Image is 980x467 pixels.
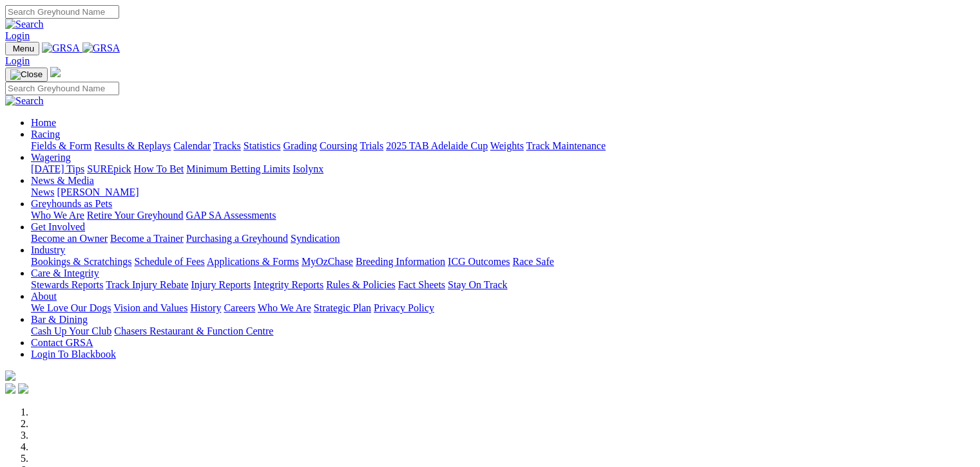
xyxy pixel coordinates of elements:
a: Home [31,117,56,128]
a: Who We Are [258,302,311,313]
a: Racing [31,129,60,140]
a: Tracks [213,140,241,151]
a: Chasers Restaurant & Function Centre [114,325,273,336]
a: Cash Up Your Club [31,325,111,336]
a: Greyhounds as Pets [31,198,112,209]
div: Care & Integrity [31,279,975,291]
a: [PERSON_NAME] [57,187,139,197]
img: GRSA [42,42,80,54]
a: Privacy Policy [374,302,434,313]
a: Bar & Dining [31,314,88,325]
a: Statistics [244,140,281,151]
a: News & Media [31,175,94,186]
a: About [31,291,57,302]
a: Schedule of Fees [134,256,204,267]
a: Calendar [173,140,211,151]
div: Industry [31,256,975,268]
a: Login To Blackbook [31,349,116,360]
a: GAP SA Assessments [186,210,276,221]
div: Get Involved [31,233,975,244]
div: Wagering [31,163,975,175]
a: Syndication [291,233,340,244]
input: Search [5,5,119,19]
div: Greyhounds as Pets [31,210,975,221]
a: MyOzChase [302,256,353,267]
a: Applications & Forms [207,256,299,267]
a: Retire Your Greyhound [87,210,184,221]
a: Fields & Form [31,140,91,151]
a: We Love Our Dogs [31,302,111,313]
a: Breeding Information [356,256,445,267]
a: Become an Owner [31,233,108,244]
a: ICG Outcomes [448,256,510,267]
a: 2025 TAB Adelaide Cup [386,140,488,151]
div: Racing [31,140,975,152]
a: Purchasing a Greyhound [186,233,288,244]
a: Contact GRSA [31,337,93,348]
a: Bookings & Scratchings [31,256,131,267]
button: Toggle navigation [5,68,48,82]
a: Rules & Policies [326,279,396,290]
div: News & Media [31,187,975,198]
a: Careers [224,302,255,313]
a: Care & Integrity [31,268,99,279]
a: Isolynx [293,163,323,174]
a: Coursing [320,140,358,151]
a: Stewards Reports [31,279,103,290]
img: Close [10,69,43,80]
a: How To Bet [134,163,184,174]
a: Injury Reports [191,279,251,290]
a: Industry [31,244,65,255]
img: logo-grsa-white.png [5,371,15,381]
a: News [31,187,54,197]
span: Menu [13,44,34,53]
a: Vision and Values [113,302,187,313]
a: Wagering [31,152,71,163]
img: twitter.svg [18,383,28,394]
a: Who We Are [31,210,84,221]
button: Toggle navigation [5,42,39,55]
a: [DATE] Tips [31,163,84,174]
a: Login [5,30,30,41]
img: Search [5,19,44,30]
img: GRSA [82,42,120,54]
a: Track Injury Rebate [106,279,188,290]
a: Get Involved [31,221,85,232]
a: SUREpick [87,163,131,174]
a: Fact Sheets [398,279,445,290]
a: Race Safe [512,256,553,267]
input: Search [5,82,119,95]
a: History [190,302,221,313]
a: Strategic Plan [314,302,371,313]
a: Weights [490,140,524,151]
a: Become a Trainer [110,233,184,244]
a: Trials [360,140,383,151]
a: Track Maintenance [526,140,606,151]
a: Grading [283,140,317,151]
img: facebook.svg [5,383,15,394]
img: Search [5,95,44,107]
div: Bar & Dining [31,325,975,337]
a: Integrity Reports [253,279,323,290]
div: About [31,302,975,314]
img: logo-grsa-white.png [50,67,61,77]
a: Login [5,55,30,66]
a: Results & Replays [94,140,171,151]
a: Stay On Track [448,279,507,290]
a: Minimum Betting Limits [186,163,290,174]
